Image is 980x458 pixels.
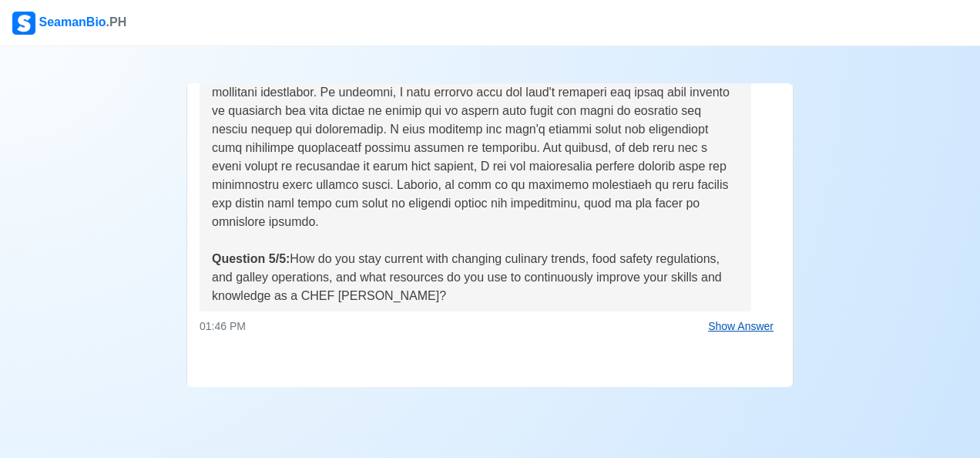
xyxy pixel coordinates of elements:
[212,252,290,265] strong: Question 5/5:
[106,15,127,29] span: .PH
[12,12,126,35] div: SeamanBio
[701,315,780,338] button: Show Answer
[200,315,780,338] div: 01:46 PM
[12,12,35,35] img: Logo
